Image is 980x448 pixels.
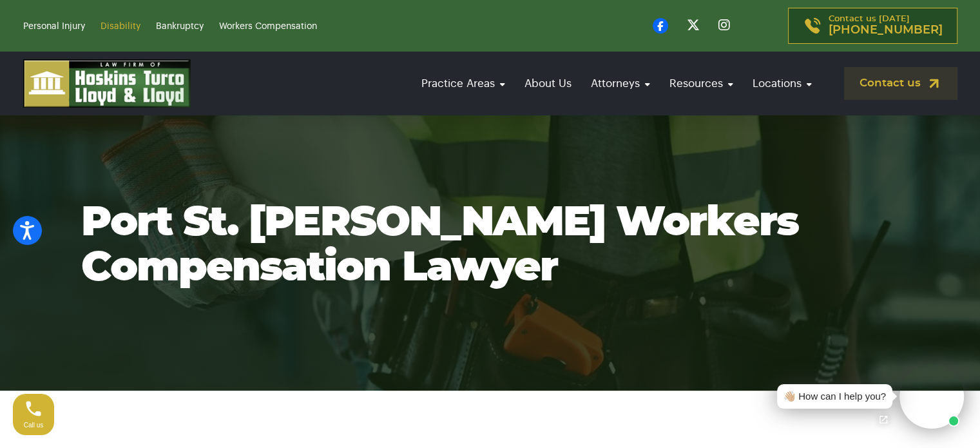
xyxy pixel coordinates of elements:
[844,67,957,100] a: Contact us
[24,422,44,429] span: Call us
[415,65,512,102] a: Practice Areas
[788,8,957,44] a: Contact us [DATE][PHONE_NUMBER]
[829,24,943,37] span: [PHONE_NUMBER]
[156,22,204,31] a: Bankruptcy
[829,15,943,37] p: Contact us [DATE]
[518,65,578,102] a: About Us
[870,406,897,433] a: Open chat
[663,65,740,102] a: Resources
[219,22,317,31] a: Workers Compensation
[746,65,818,102] a: Locations
[23,22,85,31] a: Personal Injury
[81,200,899,291] h1: Port St. [PERSON_NAME] Workers Compensation Lawyer
[101,22,140,31] a: Disability
[584,65,657,102] a: Attorneys
[23,59,191,108] img: logo
[783,389,886,404] div: 👋🏼 How can I help you?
